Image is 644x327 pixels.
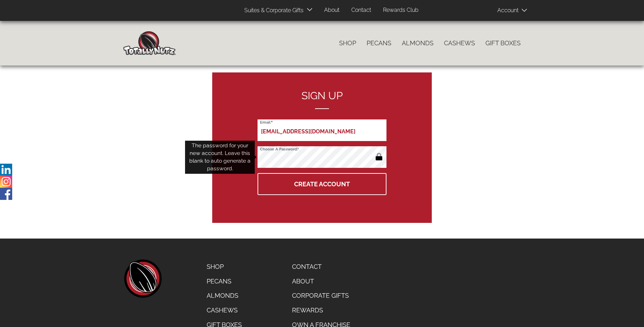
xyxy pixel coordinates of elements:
a: Shop [334,36,361,50]
a: Suites & Corporate Gifts [239,4,306,17]
a: Cashews [439,36,480,50]
img: Home [123,31,176,55]
a: Corporate Gifts [287,288,355,303]
a: About [287,274,355,289]
button: Create Account [258,173,386,195]
a: Contact [346,3,376,17]
a: Cashews [201,303,247,318]
a: Pecans [201,274,247,289]
a: home [123,259,162,298]
a: Almonds [397,36,439,50]
a: About [319,3,345,17]
a: Rewards [287,303,355,318]
a: Rewards Club [378,3,424,17]
a: Pecans [361,36,397,50]
div: The password for your new account. Leave this blank to auto generate a password. [185,141,255,174]
a: Shop [201,259,247,274]
a: Gift Boxes [480,36,526,50]
a: Almonds [201,288,247,303]
a: Contact [287,259,355,274]
input: Email [258,119,386,141]
h2: Sign up [258,90,386,109]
